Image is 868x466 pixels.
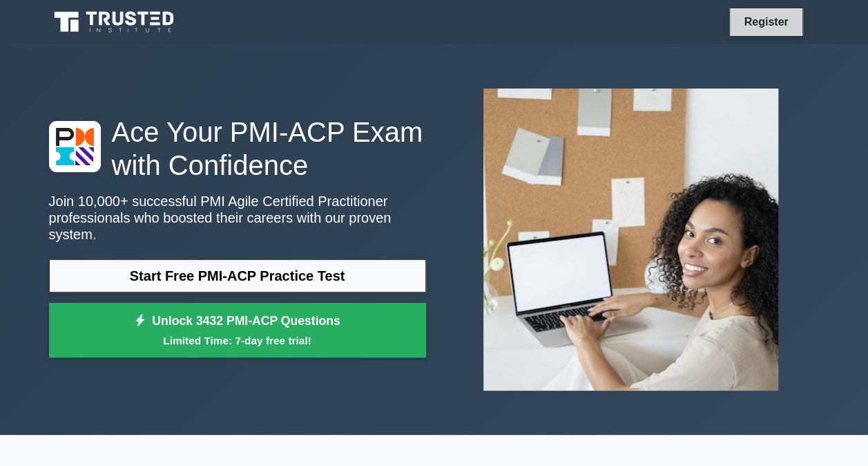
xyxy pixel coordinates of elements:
p: Join 10,000+ successful PMI Agile Certified Practitioner professionals who boosted their careers ... [49,193,426,243]
h1: Ace Your PMI-ACP Exam with Confidence [49,115,426,182]
a: Register [735,13,796,30]
small: Limited Time: 7-day free trial! [66,333,409,348]
a: Start Free PMI-ACP Practice Test [49,259,426,292]
a: Unlock 3432 PMI-ACP QuestionsLimited Time: 7-day free trial! [49,303,426,358]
